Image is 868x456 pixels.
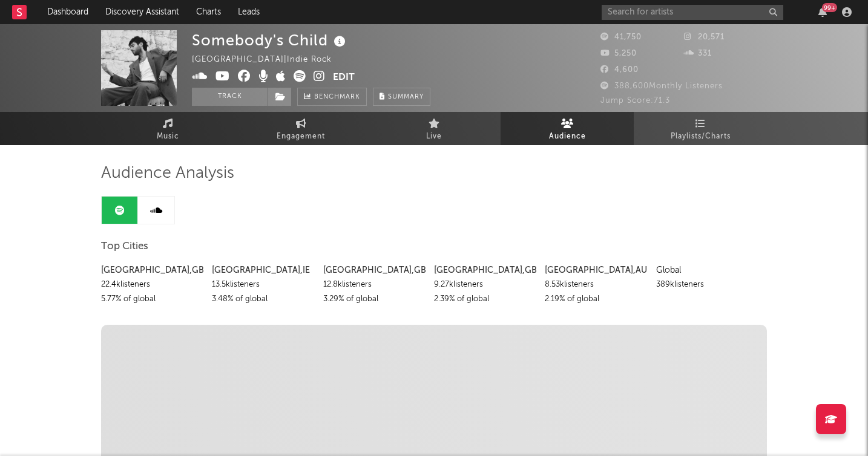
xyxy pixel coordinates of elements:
[426,129,442,144] span: Live
[388,94,424,100] span: Summary
[501,112,634,145] a: Audience
[297,88,367,106] a: Benchmark
[192,30,349,50] div: Somebody's Child
[600,50,637,57] span: 5,250
[101,239,148,254] span: Top Cities
[212,278,314,292] div: 13.5k listeners
[212,292,314,307] div: 3.48 % of global
[549,129,586,144] span: Audience
[323,263,425,278] div: [GEOGRAPHIC_DATA] , GB
[656,278,758,292] div: 389k listeners
[101,166,234,181] span: Audience Analysis
[600,33,642,41] span: 41,750
[545,263,646,278] div: [GEOGRAPHIC_DATA] , AU
[822,3,837,12] div: 99 +
[656,263,758,278] div: Global
[373,88,430,106] button: Summary
[192,88,268,106] button: Track
[671,129,731,144] span: Playlists/Charts
[684,50,712,57] span: 331
[634,112,767,145] a: Playlists/Charts
[101,278,203,292] div: 22.4k listeners
[600,97,670,105] span: Jump Score: 71.3
[545,278,646,292] div: 8.53k listeners
[212,263,314,278] div: [GEOGRAPHIC_DATA] , IE
[101,112,234,145] a: Music
[101,263,203,278] div: [GEOGRAPHIC_DATA] , GB
[600,82,723,90] span: 388,600 Monthly Listeners
[684,33,725,41] span: 20,571
[323,278,425,292] div: 12.8k listeners
[434,263,536,278] div: [GEOGRAPHIC_DATA] , GB
[277,129,325,144] span: Engagement
[314,90,360,105] span: Benchmark
[101,292,203,307] div: 5.77 % of global
[818,7,827,17] button: 99+
[434,278,536,292] div: 9.27k listeners
[323,292,425,307] div: 3.29 % of global
[600,66,639,74] span: 4,600
[333,70,355,85] button: Edit
[234,112,367,145] a: Engagement
[192,53,346,67] div: [GEOGRAPHIC_DATA] | Indie Rock
[602,5,783,20] input: Search for artists
[434,292,536,307] div: 2.39 % of global
[545,292,646,307] div: 2.19 % of global
[367,112,501,145] a: Live
[157,129,179,144] span: Music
